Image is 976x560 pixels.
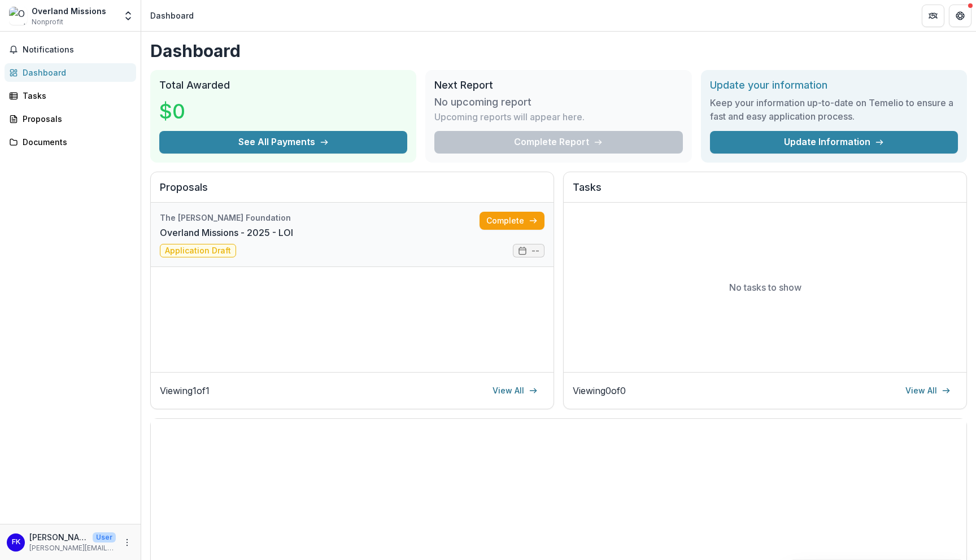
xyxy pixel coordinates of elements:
[23,136,127,148] div: Documents
[710,96,958,123] h3: Keep your information up-to-date on Temelio to ensure a fast and easy application process.
[23,113,127,125] div: Proposals
[150,10,194,21] div: Dashboard
[5,86,136,105] a: Tasks
[23,90,127,102] div: Tasks
[434,110,585,124] p: Upcoming reports will appear here.
[12,539,20,546] div: Fiona Killough
[710,79,958,91] h2: Update your information
[5,63,136,82] a: Dashboard
[5,133,136,151] a: Documents
[480,212,544,230] a: Complete
[146,7,198,24] nav: breadcrumb
[93,532,116,542] p: User
[32,5,106,17] div: Overland Missions
[573,384,626,397] p: Viewing 0 of 0
[160,226,293,239] a: Overland Missions - 2025 - LOI
[922,5,944,27] button: Partners
[899,382,957,400] a: View All
[150,41,967,61] h1: Dashboard
[160,181,544,203] h2: Proposals
[159,96,244,126] h3: $0
[120,5,136,27] button: Open entity switcher
[23,45,132,55] span: Notifications
[710,131,958,154] a: Update Information
[949,5,971,27] button: Get Help
[434,79,682,91] h2: Next Report
[29,543,116,553] p: [PERSON_NAME][EMAIL_ADDRESS][DOMAIN_NAME]
[5,41,136,59] button: Notifications
[160,384,210,397] p: Viewing 1 of 1
[434,96,531,108] h3: No upcoming report
[159,131,407,154] button: See All Payments
[159,79,407,91] h2: Total Awarded
[5,110,136,128] a: Proposals
[23,67,127,78] div: Dashboard
[573,181,957,203] h2: Tasks
[729,281,801,294] p: No tasks to show
[486,382,544,400] a: View All
[9,7,27,25] img: Overland Missions
[29,531,88,543] p: [PERSON_NAME]
[120,536,134,549] button: More
[32,17,63,27] span: Nonprofit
